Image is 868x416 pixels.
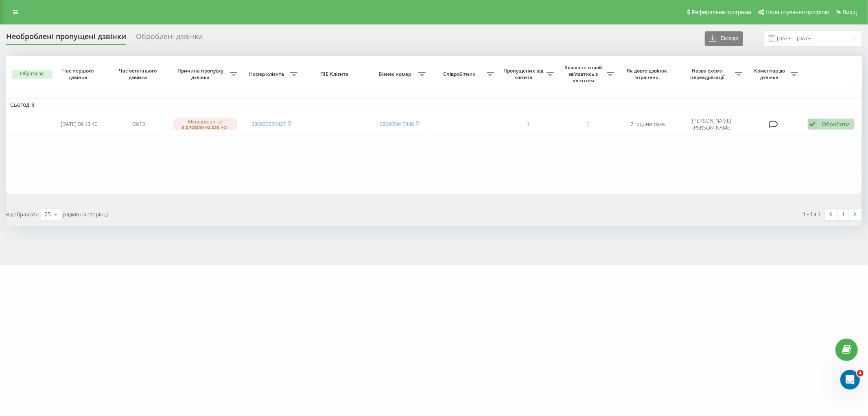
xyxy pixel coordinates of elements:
span: рядків на сторінці [63,211,108,218]
span: Як довго дзвінок втрачено [625,68,671,80]
div: 25 [44,210,51,218]
span: Час останнього дзвінка [116,68,162,80]
td: 09:13 [109,113,168,136]
td: 1 [498,113,558,136]
span: Пропущених від клієнта [502,68,547,80]
a: 380955947348 [380,120,414,128]
span: Назва схеми переадресації [682,68,735,80]
td: [PERSON_NAME], [PERSON_NAME] [678,113,746,136]
span: Співробітник [434,71,487,77]
td: 2 години тому [618,113,678,136]
span: Коментар до дзвінка [750,68,791,80]
span: Налаштування профілю [765,9,829,15]
span: Причина пропуску дзвінка [173,68,230,80]
div: Менеджери не відповіли на дзвінок [173,118,237,130]
button: Обрати всі [12,70,52,79]
div: Необроблені пропущені дзвінки [6,32,126,45]
td: [DATE] 09:13:40 [49,113,109,136]
div: 1 - 1 з 1 [803,210,821,218]
span: Відображати [6,211,39,218]
a: 1 [837,209,849,220]
td: 1 [558,113,618,136]
a: 380635260427 [251,120,286,128]
div: Обробити [822,120,850,128]
span: Номер клієнта [245,71,290,77]
div: Оброблені дзвінки [136,32,203,45]
span: Кількість спроб зв'язатись з клієнтом [562,64,606,84]
span: Реферальна програма [692,9,752,15]
span: 4 [857,370,864,376]
span: Час першого дзвінка [56,68,102,80]
span: ПІБ Клієнта [308,71,363,77]
button: Експорт [705,31,743,46]
span: Бізнес номер [374,71,418,77]
iframe: Intercom live chat [840,370,860,390]
td: Сьогодні [6,99,862,111]
span: Вихід [843,9,857,15]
